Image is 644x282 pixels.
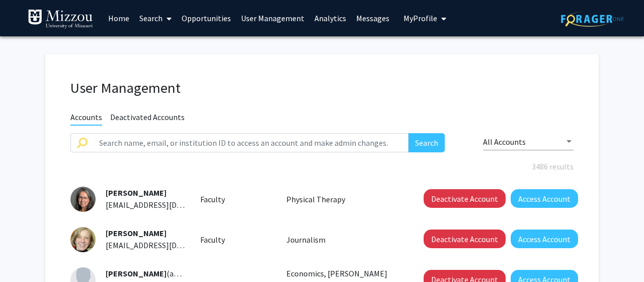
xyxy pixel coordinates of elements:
[561,11,624,27] img: ForagerOne Logo
[106,228,167,238] span: [PERSON_NAME]
[424,230,506,248] button: Deactivate Account
[511,230,578,248] button: Access Account
[193,234,279,246] div: Faculty
[409,133,445,152] button: Search
[404,13,437,23] span: My Profile
[103,1,134,36] a: Home
[8,237,43,274] iframe: Chat
[286,193,401,205] p: Physical Therapy
[106,240,228,250] span: [EMAIL_ADDRESS][DOMAIN_NAME]
[134,1,177,36] a: Search
[193,193,279,205] div: Faculty
[106,200,269,210] span: [EMAIL_ADDRESS][DOMAIN_NAME][US_STATE]
[110,112,185,125] span: Deactivated Accounts
[106,268,167,278] span: [PERSON_NAME]
[70,227,96,252] img: Profile Picture
[236,1,309,36] a: User Management
[63,160,581,173] div: 3486 results
[483,137,526,147] span: All Accounts
[70,79,574,97] h1: User Management
[106,188,167,198] span: [PERSON_NAME]
[309,1,351,36] a: Analytics
[511,189,578,208] button: Access Account
[93,133,409,152] input: Search name, email, or institution ID to access an account and make admin changes.
[106,268,208,278] span: (abbottkm)
[70,112,102,126] span: Accounts
[28,9,93,29] img: University of Missouri Logo
[424,189,506,208] button: Deactivate Account
[70,187,96,212] img: Profile Picture
[286,234,401,246] p: Journalism
[351,1,394,36] a: Messages
[177,1,236,36] a: Opportunities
